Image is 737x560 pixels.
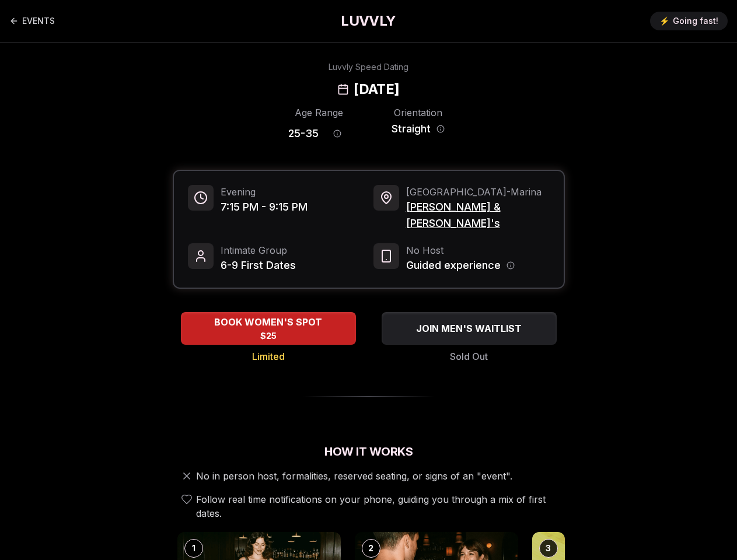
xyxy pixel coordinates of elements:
span: ⚡️ [659,15,669,27]
span: Evening [221,185,308,199]
span: $25 [260,330,277,342]
span: Follow real time notifications on your phone, guiding you through a mix of first dates. [196,492,560,520]
button: Age range information [324,121,350,146]
button: Orientation information [436,125,445,133]
div: 2 [362,539,380,558]
span: [GEOGRAPHIC_DATA] - Marina [406,185,550,199]
button: BOOK WOMEN'S SPOT - Limited [181,312,356,345]
h2: [DATE] [354,80,399,99]
span: Going fast! [673,15,718,27]
span: Intimate Group [221,243,296,257]
span: JOIN MEN'S WAITLIST [414,321,524,335]
span: Sold Out [450,349,488,363]
div: Orientation [387,106,449,120]
span: No in person host, formalities, reserved seating, or signs of an "event". [196,469,512,483]
button: Host information [507,261,515,269]
span: [PERSON_NAME] & [PERSON_NAME]'s [406,199,550,232]
span: 25 - 35 [288,125,319,142]
div: 1 [184,539,203,558]
span: 6-9 First Dates [221,257,296,274]
a: LUVVLY [341,12,396,30]
h2: How It Works [173,443,565,460]
span: BOOK WOMEN'S SPOT [212,315,324,329]
span: Limited [252,349,285,363]
a: Back to events [9,9,55,33]
div: 3 [539,539,558,558]
span: Straight [392,121,431,137]
div: Luvvly Speed Dating [329,61,408,73]
span: Guided experience [406,257,501,274]
span: No Host [406,243,515,257]
div: Age Range [288,106,350,120]
span: 7:15 PM - 9:15 PM [221,199,308,215]
button: JOIN MEN'S WAITLIST - Sold Out [382,312,557,345]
